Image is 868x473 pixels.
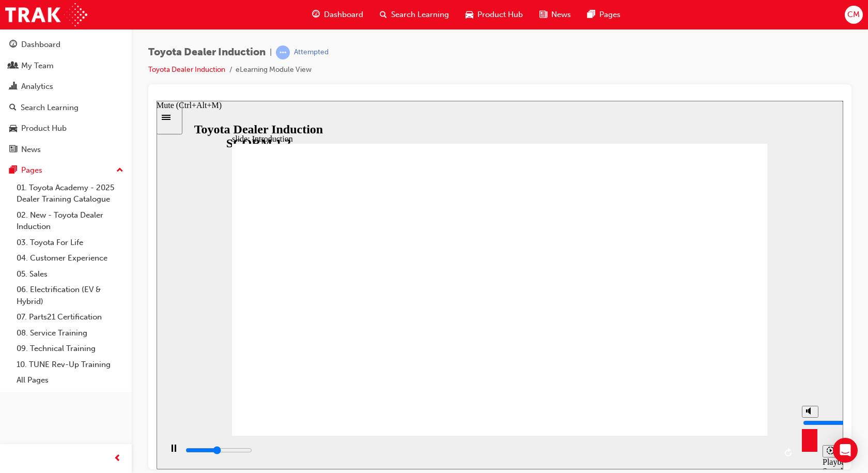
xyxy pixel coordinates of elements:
a: 04. Customer Experience [12,250,128,266]
span: prev-icon [114,452,121,465]
a: 09. Technical Training [12,341,128,357]
div: Product Hub [21,123,67,134]
span: Toyota Dealer Induction [148,47,266,58]
span: | [270,47,272,58]
div: Open Intercom Messenger [833,438,858,463]
span: pages-icon [587,8,595,21]
span: news-icon [9,145,17,155]
a: guage-iconDashboard [304,4,371,25]
div: Search Learning [21,102,79,114]
a: My Team [4,56,128,75]
span: search-icon [9,103,17,113]
span: chart-icon [9,82,17,91]
div: misc controls [640,335,681,369]
span: News [551,9,571,21]
a: Search Learning [4,98,128,117]
a: 01. Toyota Academy - 2025 Dealer Training Catalogue [12,180,128,207]
a: 08. Service Training [12,325,128,341]
div: Attempted [294,48,329,57]
div: playback controls [5,335,640,369]
button: Pages [4,161,128,180]
button: Pause (Ctrl+Alt+P) [5,343,23,361]
span: up-icon [116,164,123,177]
a: news-iconNews [531,4,579,25]
span: Search Learning [391,9,449,21]
span: pages-icon [9,166,17,175]
span: people-icon [9,62,17,71]
li: eLearning Module View [236,64,312,76]
span: car-icon [9,124,17,133]
a: search-iconSearch Learning [371,4,457,25]
button: Playback speed [666,344,682,357]
span: Product Hub [477,9,523,21]
a: pages-iconPages [579,4,629,25]
a: Analytics [4,77,128,96]
a: All Pages [12,372,128,388]
a: 07. Parts21 Certification [12,309,128,325]
a: 06. Electrification (EV & Hybrid) [12,282,128,309]
button: Replay (Ctrl+Alt+R) [625,344,640,360]
input: slide progress [29,345,96,354]
a: News [4,140,128,159]
a: 05. Sales [12,266,128,282]
img: Trak [5,3,87,26]
div: News [21,144,41,156]
div: Playback Speed [666,357,681,375]
a: Product Hub [4,119,128,138]
span: search-icon [380,8,387,21]
a: 02. New - Toyota Dealer Induction [12,207,128,235]
div: My Team [21,60,54,72]
a: Dashboard [4,35,128,54]
span: car-icon [466,8,473,21]
span: learningRecordVerb_ATTEMPT-icon [276,45,290,59]
div: Analytics [21,81,53,93]
span: CM [847,9,860,21]
a: 03. Toyota For Life [12,235,128,251]
a: car-iconProduct Hub [457,4,531,25]
span: guage-icon [312,8,320,21]
span: Pages [599,9,621,21]
a: 10. TUNE Rev-Up Training [12,357,128,373]
span: Dashboard [324,9,363,21]
div: Pages [21,164,42,176]
button: CM [845,6,863,24]
span: guage-icon [9,40,17,50]
span: news-icon [539,8,547,21]
button: DashboardMy TeamAnalyticsSearch LearningProduct HubNews [4,33,128,161]
div: Dashboard [21,39,60,51]
a: Toyota Dealer Induction [148,65,225,74]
